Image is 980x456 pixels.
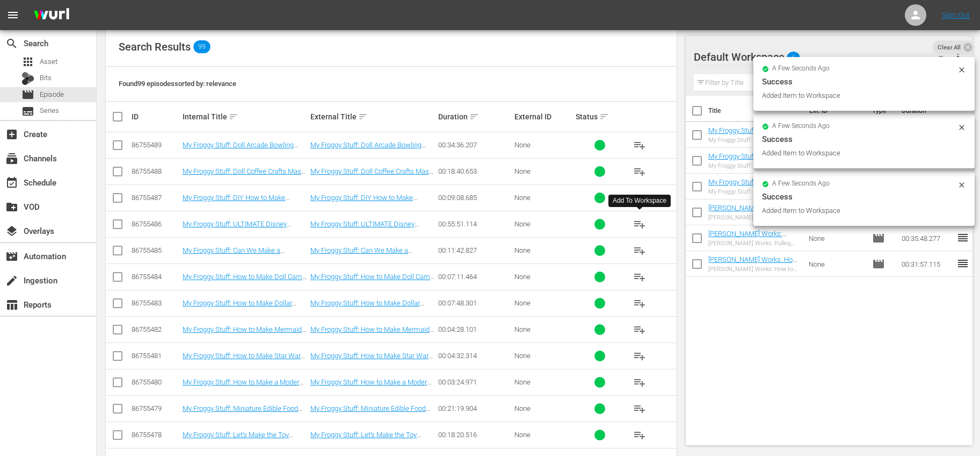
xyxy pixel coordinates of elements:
[310,404,430,421] a: My Froggy Stuff: Miniature Edible Food Crafts for Playtime
[627,369,652,395] button: playlist_add
[772,65,830,73] span: a few seconds ago
[310,431,424,455] a: My Froggy Stuff: Let’s Make the Toy Department of Target in a Hidden Doll Room
[183,431,296,455] a: My Froggy Stuff: Let’s Make the Toy Department of Target in a Hidden Doll Room
[633,376,646,389] span: playlist_add
[708,96,803,126] th: Title
[708,178,798,210] a: My Froggy Stuff: Doll Arcade Bowling Alley Mash Ups - Photo Booth - Claw Machine - Working Arcade...
[897,251,956,277] td: 00:31:57.115
[5,250,18,263] span: Automation
[633,244,646,257] span: playlist_add
[694,42,954,72] div: Default Workspace
[132,141,179,149] div: 86755489
[310,110,435,123] div: External Title
[5,128,18,141] span: Create
[183,194,289,210] a: My Froggy Stuff: DIY How to Make [PERSON_NAME] Custom Doll
[576,110,623,123] div: Status
[633,402,646,415] span: playlist_add
[438,246,512,254] div: 00:11:42.827
[897,225,956,251] td: 00:35:48.277
[40,73,52,83] span: Bits
[956,257,969,270] span: reorder
[627,343,652,369] button: playlist_add
[183,378,303,402] a: My Froggy Stuff: How to Make a Modern Doll Bubble Chair with Recycled Christmas Ornament
[132,431,179,439] div: 86755478
[942,11,970,19] a: Sign Out
[627,290,652,316] button: playlist_add
[708,137,801,144] div: My Froggy Stuff: DIY How to Make [PERSON_NAME] Custom Doll
[132,404,179,412] div: 86755479
[772,180,830,188] span: a few seconds ago
[708,214,801,221] div: [PERSON_NAME] Works: Centering Clay and Starting Cups
[514,112,572,121] div: External ID
[438,273,512,281] div: 00:07:11.464
[310,194,417,210] a: My Froggy Stuff: DIY How to Make [PERSON_NAME] Custom Doll
[804,251,868,277] td: None
[627,211,652,237] button: playlist_add
[762,75,966,88] div: Success
[119,80,236,88] span: Found 99 episodes sorted by: relevance
[514,431,572,439] div: None
[21,72,34,85] div: Bits
[633,429,646,441] span: playlist_add
[438,352,512,360] div: 00:04:32.314
[627,132,652,158] button: playlist_add
[708,188,801,195] div: My Froggy Stuff: Doll Arcade Bowling Alley Mash Ups - Photo Booth - Claw Machine - Working Arcade...
[132,194,179,202] div: 86755487
[132,325,179,333] div: 86755482
[310,325,434,341] a: My Froggy Stuff: How to Make Mermaid Doll Room - Happy MerMay Doll!
[514,325,572,333] div: None
[627,185,652,211] button: playlist_add
[310,246,412,262] a: My Froggy Stuff: Can We Make a Mermaid Tail Out of Hot Glue?
[358,112,368,122] span: sort
[183,141,298,165] a: My Froggy Stuff: Doll Arcade Bowling Alley Mash Ups - Photo Booth - Claw Machine - Working Arcade...
[627,317,652,343] button: playlist_add
[872,232,885,245] span: Episode
[438,194,512,202] div: 00:09:08.685
[132,299,179,307] div: 86755483
[633,297,646,310] span: playlist_add
[633,165,646,178] span: playlist_add
[183,299,296,315] a: My Froggy Stuff: How to Make Dollar Store GIANT Winter Dollhouse
[613,196,666,205] div: Add To Workspace
[804,225,868,251] td: None
[514,273,572,281] div: None
[5,298,18,311] span: Reports
[762,190,966,203] div: Success
[514,299,572,307] div: None
[438,141,512,149] div: 00:34:36.207
[514,246,572,254] div: None
[708,204,790,228] a: [PERSON_NAME] Works: Centering Clay and Starting Cups
[438,325,512,333] div: 00:04:28.101
[5,37,18,50] span: Search
[708,255,798,272] a: [PERSON_NAME] Works: How to Make a Bowl
[514,378,572,386] div: None
[633,139,646,152] span: playlist_add
[627,422,652,448] button: playlist_add
[956,231,969,244] span: reorder
[514,352,572,360] div: None
[627,264,652,290] button: playlist_add
[132,246,179,254] div: 86755485
[183,220,291,244] a: My Froggy Stuff: ULTIMATE Disney Descendants Mash Ups - Dizzy and Uma Dollhouses and More
[132,378,179,386] div: 86755480
[5,176,18,189] span: Schedule
[708,240,801,247] div: [PERSON_NAME] Works: Pulling Handles Plus a Bonus
[21,105,34,118] span: Series
[514,167,572,175] div: None
[514,141,572,149] div: None
[5,225,18,238] span: Overlays
[933,40,966,54] span: Clear All
[21,88,34,101] span: Episode
[310,299,424,315] a: My Froggy Stuff: How to Make Dollar Store GIANT Winter Dollhouse
[310,220,419,244] a: My Froggy Stuff: ULTIMATE Disney Descendants Mash Ups - Dizzy and Uma Dollhouses and More
[310,273,434,297] a: My Froggy Stuff: How to Make Doll Camp Site Perfect for Portable Doll Photography
[183,325,306,341] a: My Froggy Stuff: How to Make Mermaid Doll Room - Happy MerMay Doll!
[132,220,179,228] div: 86755486
[5,152,18,165] span: Channels
[183,273,307,297] a: My Froggy Stuff: How to Make Doll Camp Site Perfect for Portable Doll Photography
[5,274,18,287] span: Ingestion
[633,218,646,231] span: playlist_add
[708,266,801,273] div: [PERSON_NAME] Works: How to Make a Bowl
[21,55,34,68] span: Asset
[183,246,285,262] a: My Froggy Stuff: Can We Make a Mermaid Tail Out of Hot Glue?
